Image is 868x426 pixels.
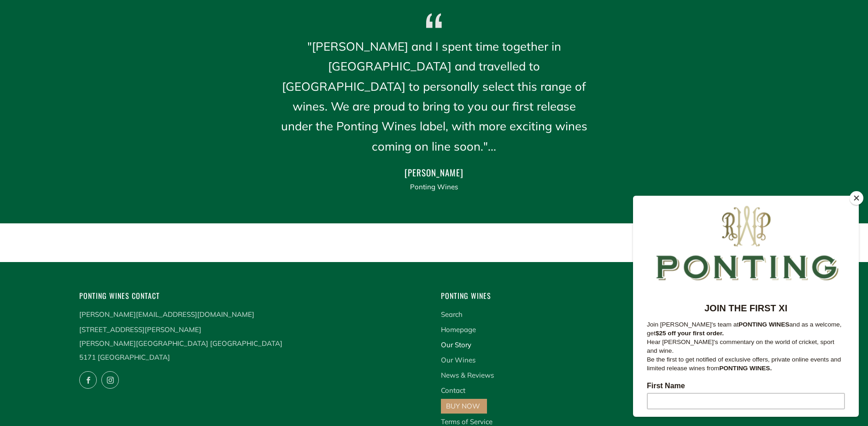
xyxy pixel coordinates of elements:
[277,36,591,156] h2: "[PERSON_NAME] and I spent time together in [GEOGRAPHIC_DATA] and travelled to [GEOGRAPHIC_DATA] ...
[23,134,91,141] strong: $25 off your first order.
[850,191,863,205] button: Close
[441,325,476,334] a: Homepage
[441,290,789,302] h4: Ponting Wines
[441,417,493,426] a: Terms of Service
[441,310,463,319] a: Search
[14,225,212,236] label: Last Name
[14,263,212,274] label: Email
[277,180,591,194] p: Ponting Wines
[106,125,156,132] strong: PONTING WINES
[79,310,254,319] a: [PERSON_NAME][EMAIL_ADDRESS][DOMAIN_NAME]
[441,386,465,395] a: Contact
[441,371,494,379] a: News & Reviews
[14,159,212,177] p: Be the first to get notified of exclusive offers, private online events and limited release wines...
[14,142,212,159] p: Hear [PERSON_NAME]'s commentary on the world of cricket, sport and wine.
[71,107,154,117] strong: JOIN THE FIRST XI
[441,356,475,364] a: Our Wines
[14,302,212,319] input: Subscribe
[277,164,591,180] h4: [PERSON_NAME]
[441,340,471,349] a: Our Story
[79,290,427,302] h4: Ponting Wines Contact
[14,186,212,197] label: First Name
[86,169,139,176] strong: PONTING WINES.
[14,330,206,370] span: We will send you a confirmation email to subscribe. I agree to sign up to the Ponting Wines newsl...
[446,402,480,410] a: BUY NOW
[14,124,212,142] p: Join [PERSON_NAME]'s team at and as a welcome, get
[79,323,427,364] p: [STREET_ADDRESS][PERSON_NAME] [PERSON_NAME][GEOGRAPHIC_DATA] [GEOGRAPHIC_DATA] 5171 [GEOGRAPHIC_D...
